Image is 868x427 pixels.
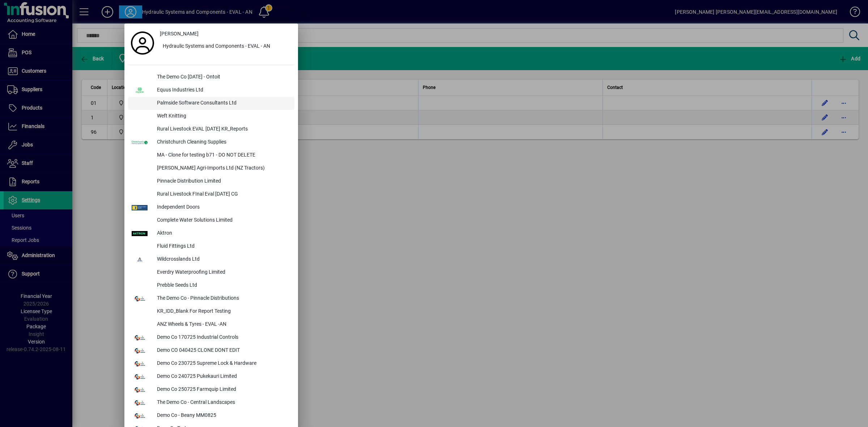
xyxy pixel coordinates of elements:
[151,110,294,123] div: Weft Knitting
[151,71,294,84] div: The Demo Co [DATE] - Ontoit
[151,253,294,266] div: Wildcrosslands Ltd
[151,227,294,240] div: Aktron
[151,240,294,253] div: Fluid Fittings Ltd
[128,227,294,240] button: Aktron
[128,149,294,162] button: MA - Clone for testing b71 - DO NOT DELETE
[128,123,294,136] button: Rural Livestock EVAL [DATE] KR_Reports
[151,292,294,305] div: The Demo Co - Pinnacle Distributions
[151,214,294,227] div: Complete Water Solutions Limited
[157,27,294,40] a: [PERSON_NAME]
[128,266,294,279] button: Everdry Waterproofing Limited
[151,279,294,292] div: Prebble Seeds Ltd
[128,292,294,305] button: The Demo Co - Pinnacle Distributions
[151,136,294,149] div: Christchurch Cleaning Supplies
[151,396,294,409] div: The Demo Co - Central Landscapes
[151,162,294,175] div: [PERSON_NAME] Agri-Imports Ltd (NZ Tractors)
[128,357,294,370] button: Demo Co 230725 Supreme Lock & Hardware
[128,370,294,383] button: Demo Co 240725 Pukekauri Limited
[128,188,294,201] button: Rural Livestock FInal Eval [DATE] CG
[151,201,294,214] div: Independent Doors
[128,110,294,123] button: Weft Knitting
[128,344,294,357] button: Demo CO 040425 CLONE DONT EDIT
[128,84,294,97] button: Equus Industries Ltd
[128,97,294,110] button: Palmside Software Consultants Ltd
[128,214,294,227] button: Complete Water Solutions Limited
[128,383,294,396] button: Demo Co 250725 Farmquip Limited
[151,344,294,357] div: Demo CO 040425 CLONE DONT EDIT
[151,305,294,318] div: KR_IDD_Blank For Report Testing
[151,318,294,331] div: ANZ Wheels & Tyres - EVAL -AN
[151,149,294,162] div: MA - Clone for testing b71 - DO NOT DELETE
[151,383,294,396] div: Demo Co 250725 Farmquip Limited
[128,71,294,84] button: The Demo Co [DATE] - Ontoit
[157,40,294,53] button: Hydraulic Systems and Components - EVAL - AN
[160,30,199,38] span: [PERSON_NAME]
[128,279,294,292] button: Prebble Seeds Ltd
[128,396,294,409] button: The Demo Co - Central Landscapes
[128,409,294,422] button: Demo Co - Beany MM0825
[128,136,294,149] button: Christchurch Cleaning Supplies
[128,175,294,188] button: Pinnacle Distribution Limited
[151,123,294,136] div: Rural Livestock EVAL [DATE] KR_Reports
[128,240,294,253] button: Fluid Fittings Ltd
[128,253,294,266] button: Wildcrosslands Ltd
[128,37,157,50] a: Profile
[151,175,294,188] div: Pinnacle Distribution Limited
[128,201,294,214] button: Independent Doors
[128,162,294,175] button: [PERSON_NAME] Agri-Imports Ltd (NZ Tractors)
[151,266,294,279] div: Everdry Waterproofing Limited
[151,331,294,344] div: Demo Co 170725 Industrial Controls
[151,357,294,370] div: Demo Co 230725 Supreme Lock & Hardware
[128,305,294,318] button: KR_IDD_Blank For Report Testing
[151,84,294,97] div: Equus Industries Ltd
[151,370,294,383] div: Demo Co 240725 Pukekauri Limited
[128,331,294,344] button: Demo Co 170725 Industrial Controls
[128,318,294,331] button: ANZ Wheels & Tyres - EVAL -AN
[151,97,294,110] div: Palmside Software Consultants Ltd
[151,409,294,422] div: Demo Co - Beany MM0825
[151,188,294,201] div: Rural Livestock FInal Eval [DATE] CG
